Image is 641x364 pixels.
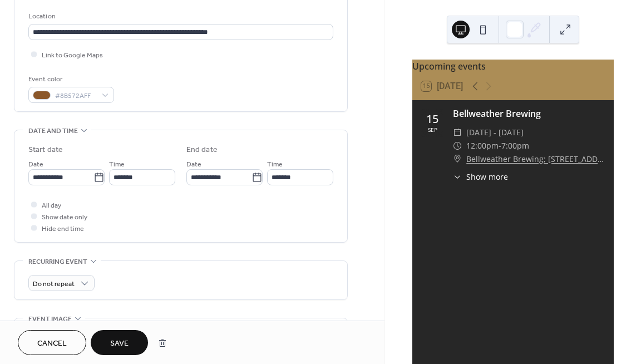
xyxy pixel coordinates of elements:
[453,171,508,183] button: ​Show more
[466,139,499,153] span: 12:00pm
[33,278,75,291] span: Do not repeat
[267,159,283,170] span: Time
[42,211,87,223] span: Show date only
[186,159,201,170] span: Date
[412,60,614,73] div: Upcoming events
[18,330,86,355] button: Cancel
[453,126,462,139] div: ​
[453,153,462,166] div: ​
[28,159,43,170] span: Date
[453,171,462,183] div: ​
[55,90,96,102] span: #8B572AFF
[42,200,61,211] span: All day
[109,159,125,170] span: Time
[28,313,72,325] span: Event image
[466,171,508,183] span: Show more
[91,330,148,355] button: Save
[426,114,438,125] div: 15
[110,338,129,350] span: Save
[501,139,529,153] span: 7:00pm
[28,144,63,156] div: Start date
[453,107,605,120] div: Bellweather Brewing
[42,223,84,235] span: Hide end time
[466,126,524,139] span: [DATE] - [DATE]
[28,256,87,268] span: Recurring event
[499,139,501,153] span: -
[42,50,103,61] span: Link to Google Maps
[37,338,67,350] span: Cancel
[28,73,112,85] div: Event color
[428,127,437,132] div: Sep
[466,153,605,166] a: Bellweather Brewing; [STREET_ADDRESS]
[28,125,78,137] span: Date and time
[186,144,218,156] div: End date
[28,11,331,22] div: Location
[453,139,462,153] div: ​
